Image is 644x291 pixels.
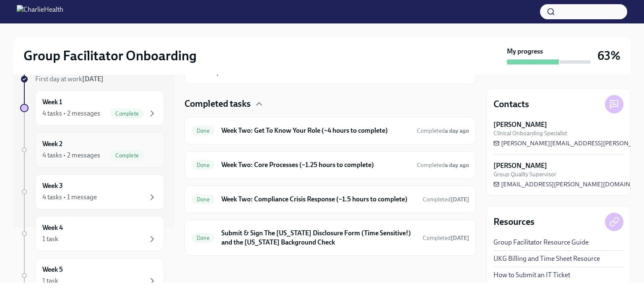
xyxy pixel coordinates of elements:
a: Week 14 tasks • 2 messagesComplete [20,90,164,126]
span: Clinical Onboarding Specialist [493,129,567,137]
h2: Group Facilitator Onboarding [23,47,197,64]
a: DoneSubmit & Sign The [US_STATE] Disclosure Form (Time Sensitive!) and the [US_STATE] Background ... [192,227,469,249]
h6: Week 2 [42,139,62,149]
a: UKG Billing and Time Sheet Resource [493,254,600,263]
div: 4 tasks • 1 message [42,193,97,202]
span: Done [192,235,215,241]
a: Group Facilitator Resource Guide [493,238,589,247]
span: Completed [417,127,469,134]
span: First day at work [35,75,104,83]
img: CharlieHealth [17,5,63,18]
div: 1 task [42,276,58,286]
strong: a day ago [445,127,469,134]
h6: Week Two: Compliance Crisis Response (~1.5 hours to complete) [221,195,416,204]
div: 4 tasks • 2 messages [42,109,100,118]
span: Done [192,162,215,168]
strong: [DATE] [451,196,469,203]
span: August 21st, 2025 14:48 [423,196,469,203]
span: August 19th, 2025 18:14 [423,234,469,242]
a: DoneWeek Two: Get To Know Your Role (~4 hours to complete)Completeda day ago [192,124,469,137]
a: First day at work[DATE] [20,75,164,84]
span: Complete [110,152,144,159]
span: Completed [417,162,469,169]
h4: Completed tasks [184,98,251,110]
strong: [PERSON_NAME] [493,161,547,170]
strong: [DATE] [451,234,469,242]
span: August 21st, 2025 10:32 [417,161,469,169]
h6: Week 3 [42,181,63,191]
a: How to Submit an IT Ticket [493,270,570,280]
span: Done [192,196,215,203]
div: 1 task [42,234,58,244]
div: Completed tasks [184,98,476,110]
span: Completed [423,234,469,242]
h6: Week Two: Core Processes (~1.25 hours to complete) [221,160,410,170]
span: August 21st, 2025 09:00 [417,127,469,135]
a: Week 34 tasks • 1 message [20,174,164,209]
strong: [DATE] [82,75,104,83]
a: DoneWeek Two: Compliance Crisis Response (~1.5 hours to complete)Completed[DATE] [192,193,469,206]
h6: Submit & Sign The [US_STATE] Disclosure Form (Time Sensitive!) and the [US_STATE] Background Check [221,229,416,247]
h6: Week 1 [42,98,62,107]
h6: Week 4 [42,223,63,232]
h3: 63% [597,48,621,63]
h6: Week Two: Get To Know Your Role (~4 hours to complete) [221,126,410,135]
span: Done [192,128,215,134]
div: 4 tasks • 2 messages [42,151,100,160]
strong: [PERSON_NAME] [493,120,547,129]
span: Completed [423,196,469,203]
h6: Week 5 [42,265,63,274]
h4: Contacts [493,98,529,111]
a: DoneWeek Two: Core Processes (~1.25 hours to complete)Completeda day ago [192,158,469,172]
span: Complete [110,111,144,117]
span: Group Quality Supervisor [493,170,556,178]
strong: My progress [507,47,543,56]
h4: Resources [493,216,535,228]
strong: a day ago [445,162,469,169]
a: Week 24 tasks • 2 messagesComplete [20,132,164,167]
a: Week 41 task [20,216,164,251]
